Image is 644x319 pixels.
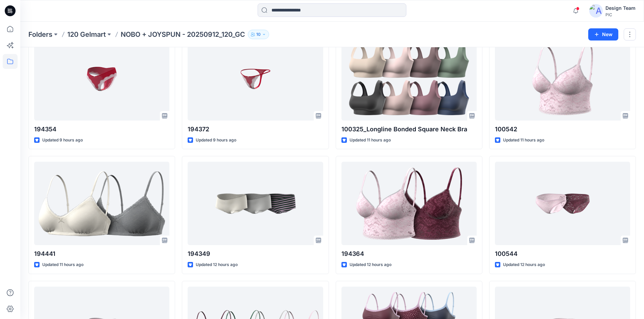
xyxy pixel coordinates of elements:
[34,125,169,134] p: 194354
[34,37,169,121] a: 194354
[605,12,636,17] div: PIC
[34,249,169,259] p: 194441
[503,261,545,268] p: Updated 12 hours ago
[256,31,261,38] p: 10
[495,249,630,259] p: 100544
[350,261,391,268] p: Updated 12 hours ago
[42,137,83,144] p: Updated 9 hours ago
[341,249,477,259] p: 194364
[67,30,106,39] a: 120 Gelmart
[605,4,636,12] div: Design Team
[34,162,169,245] a: 194441
[341,125,477,134] p: 100325_Longline Bonded Square Neck Bra
[28,30,52,39] a: Folders
[495,162,630,245] a: 100544
[588,28,618,41] button: New
[495,37,630,121] a: 100542
[589,4,603,18] img: avatar
[503,137,544,144] p: Updated 11 hours ago
[188,162,323,245] a: 194349
[121,30,245,39] p: NOBO + JOYSPUN - 20250912_120_GC
[341,162,477,245] a: 194364
[42,261,84,268] p: Updated 11 hours ago
[188,125,323,134] p: 194372
[350,137,391,144] p: Updated 11 hours ago
[188,37,323,121] a: 194372
[495,125,630,134] p: 100542
[248,30,269,39] button: 10
[196,137,236,144] p: Updated 9 hours ago
[341,37,477,121] a: 100325_Longline Bonded Square Neck Bra
[188,249,323,259] p: 194349
[196,261,238,268] p: Updated 12 hours ago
